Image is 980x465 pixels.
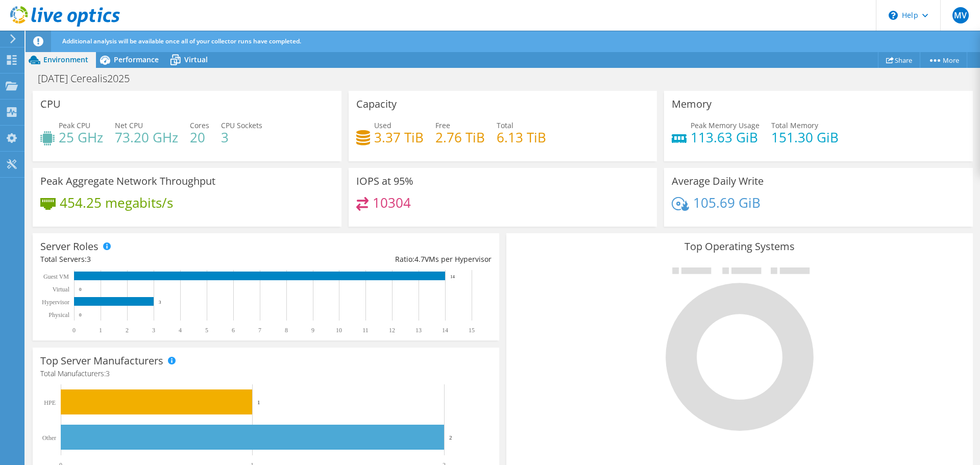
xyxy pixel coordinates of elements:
[59,132,103,143] h4: 25 GHz
[184,55,208,64] span: Virtual
[232,327,235,334] text: 6
[693,197,761,208] h4: 105.69 GiB
[40,355,163,366] h3: Top Server Manufacturers
[257,399,260,405] text: 1
[48,311,69,319] text: Physical
[221,132,262,143] h4: 3
[362,327,369,334] text: 11
[53,286,70,293] text: Virtual
[33,73,145,84] h1: [DATE] Cerealis2025
[920,52,967,68] a: More
[159,300,161,305] text: 3
[106,369,110,378] span: 3
[311,327,314,334] text: 9
[62,37,301,45] span: Additional analysis will be available once all of your collector runs have completed.
[115,120,143,130] span: Net CPU
[40,241,99,252] h3: Server Roles
[285,327,288,334] text: 8
[672,99,712,110] h3: Memory
[79,287,82,292] text: 0
[356,99,397,110] h3: Capacity
[415,327,422,334] text: 13
[771,120,818,130] span: Total Memory
[389,327,395,334] text: 12
[878,52,920,68] a: Share
[449,434,452,440] text: 2
[42,299,69,306] text: Hypervisor
[60,197,173,208] h4: 454.25 megabits/s
[43,55,88,64] span: Environment
[99,327,102,334] text: 1
[179,327,182,334] text: 4
[42,434,56,442] text: Other
[72,327,76,334] text: 0
[497,132,546,143] h4: 6.13 TiB
[126,327,129,334] text: 2
[115,132,178,143] h4: 73.20 GHz
[266,254,492,265] div: Ratio: VMs per Hypervisor
[59,120,90,130] span: Peak CPU
[435,120,450,130] span: Free
[221,120,262,130] span: CPU Sockets
[952,7,969,23] span: MV
[672,176,764,187] h3: Average Daily Write
[205,327,208,334] text: 5
[87,254,91,264] span: 3
[374,132,424,143] h4: 3.37 TiB
[414,254,425,264] span: 4.7
[514,241,965,252] h3: Top Operating Systems
[190,120,209,130] span: Cores
[40,254,266,265] div: Total Servers:
[40,176,215,187] h3: Peak Aggregate Network Throughput
[356,176,413,187] h3: IOPS at 95%
[450,274,455,279] text: 14
[497,120,513,130] span: Total
[152,327,155,334] text: 3
[442,327,448,334] text: 14
[336,327,342,334] text: 10
[44,399,56,406] text: HPE
[469,327,475,334] text: 15
[258,327,261,334] text: 7
[691,132,759,143] h4: 113.63 GiB
[889,11,898,20] svg: \n
[374,120,391,130] span: Used
[190,132,209,143] h4: 20
[40,368,492,379] h4: Total Manufacturers:
[40,99,61,110] h3: CPU
[373,197,411,208] h4: 10304
[43,273,69,280] text: Guest VM
[771,132,839,143] h4: 151.30 GiB
[114,55,159,64] span: Performance
[435,132,485,143] h4: 2.76 TiB
[691,120,759,130] span: Peak Memory Usage
[79,312,82,317] text: 0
